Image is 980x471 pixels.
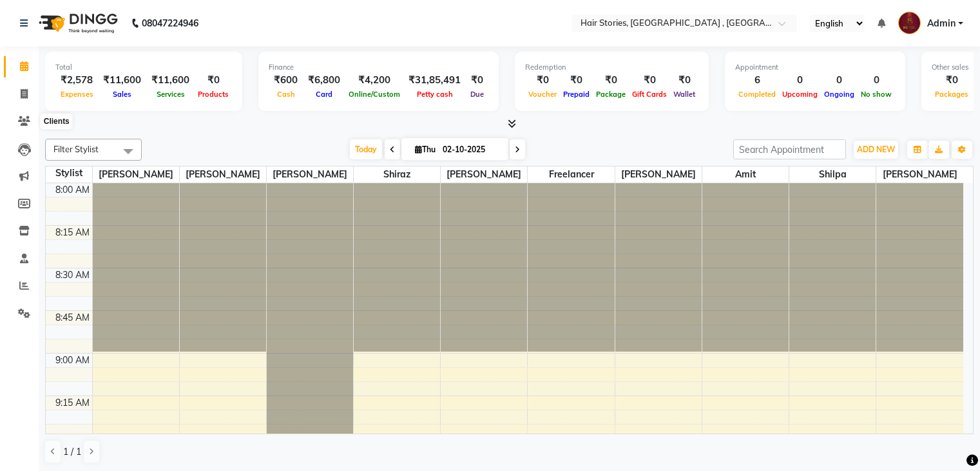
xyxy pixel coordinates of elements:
[41,114,73,130] div: Clients
[466,73,488,88] div: ₹0
[821,73,858,88] div: 0
[414,90,456,99] span: Petty cash
[593,90,629,99] span: Package
[441,166,527,183] span: [PERSON_NAME]
[53,311,92,325] div: 8:45 AM
[629,73,670,88] div: ₹0
[528,166,614,183] span: Freelancer
[350,139,382,159] span: Today
[560,73,593,88] div: ₹0
[55,73,98,88] div: ₹2,578
[898,12,921,34] img: Admin
[180,166,266,183] span: [PERSON_NAME]
[927,17,956,30] span: Admin
[629,90,670,99] span: Gift Cards
[789,166,876,183] span: Shilpa
[735,73,779,88] div: 6
[312,90,336,99] span: Card
[57,90,97,99] span: Expenses
[195,73,232,88] div: ₹0
[593,73,629,88] div: ₹0
[93,166,179,183] span: [PERSON_NAME]
[525,90,560,99] span: Voucher
[439,140,503,159] input: 2025-10-02
[53,268,92,282] div: 8:30 AM
[146,73,195,88] div: ₹11,600
[525,73,560,88] div: ₹0
[33,5,121,41] img: logo
[53,396,92,410] div: 9:15 AM
[403,73,466,88] div: ₹31,85,491
[98,73,146,88] div: ₹11,600
[46,166,92,180] div: Stylist
[858,90,895,99] span: No show
[110,90,135,99] span: Sales
[876,166,963,183] span: [PERSON_NAME]
[345,90,403,99] span: Online/Custom
[560,90,593,99] span: Prepaid
[854,141,898,159] button: ADD NEW
[615,166,702,183] span: [PERSON_NAME]
[142,5,198,41] b: 08047224946
[932,90,972,99] span: Packages
[733,139,846,159] input: Search Appointment
[932,73,972,88] div: ₹0
[269,73,303,88] div: ₹600
[53,226,92,239] div: 8:15 AM
[53,183,92,197] div: 8:00 AM
[467,90,487,99] span: Due
[821,90,858,99] span: Ongoing
[63,445,81,459] span: 1 / 1
[53,144,99,154] span: Filter Stylist
[195,90,232,99] span: Products
[735,62,895,73] div: Appointment
[269,62,488,73] div: Finance
[53,354,92,367] div: 9:00 AM
[702,166,789,183] span: Amit
[267,166,353,183] span: [PERSON_NAME]
[354,166,440,183] span: Shiraz
[274,90,298,99] span: Cash
[857,145,895,154] span: ADD NEW
[525,62,698,73] div: Redemption
[670,73,698,88] div: ₹0
[303,73,345,88] div: ₹6,800
[670,90,698,99] span: Wallet
[153,90,188,99] span: Services
[779,73,821,88] div: 0
[735,90,779,99] span: Completed
[779,90,821,99] span: Upcoming
[858,73,895,88] div: 0
[412,145,439,154] span: Thu
[345,73,403,88] div: ₹4,200
[55,62,232,73] div: Total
